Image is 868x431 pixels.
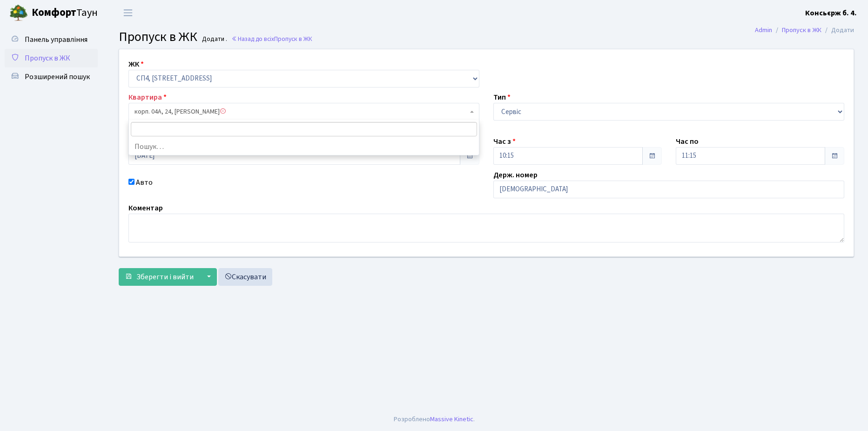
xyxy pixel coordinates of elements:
[5,49,98,67] a: Пропуск в ЖК
[805,8,857,18] b: Консьєрж б. 4.
[5,30,98,49] a: Панель управління
[119,268,200,286] button: Зберегти і вийти
[231,34,312,43] a: Назад до всіхПропуск в ЖК
[821,25,854,35] li: Додати
[200,35,227,43] small: Додати .
[25,53,70,63] span: Пропуск в ЖК
[493,92,511,103] label: Тип
[25,34,87,45] span: Панель управління
[129,138,479,155] li: Пошук…
[394,414,475,424] div: Розроблено .
[128,59,144,70] label: ЖК
[119,27,197,46] span: Пропуск в ЖК
[116,5,140,20] button: Переключити навігацію
[218,268,272,286] a: Скасувати
[676,136,699,147] label: Час по
[741,20,868,40] nav: breadcrumb
[25,72,90,82] span: Розширений пошук
[9,4,28,22] img: logo.png
[805,7,857,19] a: Консьєрж б. 4.
[493,136,516,147] label: Час з
[136,177,153,188] label: Авто
[782,25,821,35] a: Пропуск в ЖК
[274,34,312,43] span: Пропуск в ЖК
[128,92,167,103] label: Квартира
[755,25,772,35] a: Admin
[430,414,473,424] a: Massive Kinetic
[32,5,98,21] span: Таун
[32,5,76,20] b: Комфорт
[136,272,194,282] span: Зберегти і вийти
[128,202,163,214] label: Коментар
[135,107,468,116] span: корп. 04А, 24, Крижанівська Вікторія Анатоліївна <span class='la la-minus-circle text-danger'></s...
[5,67,98,86] a: Розширений пошук
[128,103,479,121] span: корп. 04А, 24, Крижанівська Вікторія Анатоліївна <span class='la la-minus-circle text-danger'></s...
[493,181,844,198] input: АА1234АА
[493,169,538,181] label: Держ. номер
